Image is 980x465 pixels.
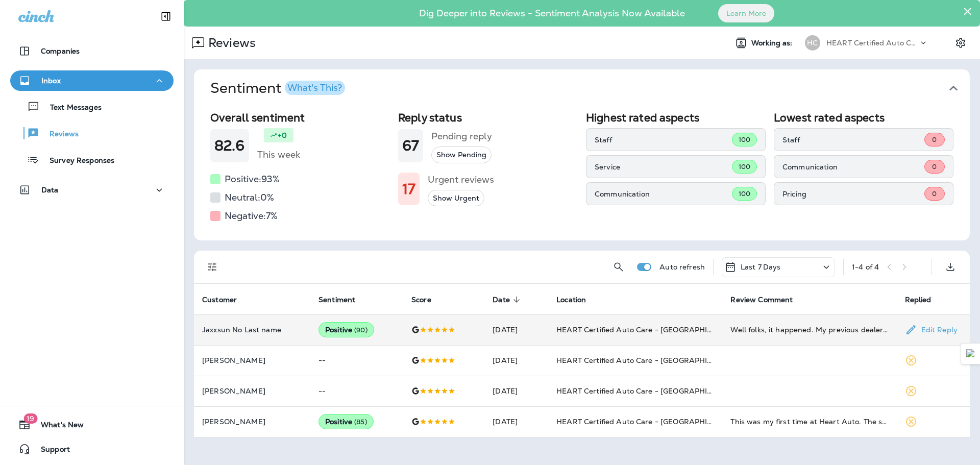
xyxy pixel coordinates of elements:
[318,295,369,304] span: Sentiment
[951,34,970,52] button: Settings
[402,181,415,198] h1: 17
[741,263,781,271] p: Last 7 Days
[782,136,924,144] p: Staff
[23,413,37,424] span: 19
[805,35,820,51] div: HC
[10,96,174,117] button: Text Messages
[556,295,599,304] span: Location
[41,186,59,194] p: Data
[41,77,61,85] p: Inbox
[354,326,367,334] span: ( 90 )
[225,189,274,206] h5: Neutral: 0 %
[39,130,79,139] p: Reviews
[10,180,174,200] button: Data
[484,345,548,376] td: [DATE]
[41,47,80,55] p: Companies
[659,263,705,271] p: Auto refresh
[285,81,345,95] button: What's This?
[826,39,918,47] p: HEART Certified Auto Care
[556,417,740,426] span: HEART Certified Auto Care - [GEOGRAPHIC_DATA]
[932,162,937,171] span: 0
[595,190,732,198] p: Communication
[398,111,578,124] h2: Reply status
[287,83,342,92] div: What's This?
[730,295,806,304] span: Review Comment
[225,208,278,224] h5: Negative: 7 %
[40,103,102,113] p: Text Messages
[782,190,924,198] p: Pricing
[31,445,70,457] span: Support
[202,295,250,304] span: Customer
[354,418,367,426] span: ( 85 )
[202,326,302,334] p: Jaxxsun No Last name
[484,376,548,406] td: [DATE]
[411,296,431,304] span: Score
[310,345,403,376] td: --
[718,4,774,22] button: Learn More
[389,12,715,15] p: Dig Deeper into Reviews - Sentiment Analysis Now Available
[411,295,445,304] span: Score
[905,296,932,304] span: Replied
[202,387,302,395] p: [PERSON_NAME]
[586,111,766,124] h2: Highest rated aspects
[152,6,180,27] button: Collapse Sidebar
[10,41,174,61] button: Companies
[940,257,961,277] button: Export as CSV
[202,356,302,364] p: [PERSON_NAME]
[310,376,403,406] td: --
[202,69,978,107] button: SentimentWhat's This?
[257,146,300,163] h5: This week
[202,257,223,277] button: Filters
[431,128,492,144] h5: Pending reply
[214,137,245,154] h1: 82.6
[739,135,750,144] span: 100
[852,263,879,271] div: 1 - 4 of 4
[318,296,355,304] span: Sentiment
[210,80,345,97] h1: Sentiment
[556,356,740,365] span: HEART Certified Auto Care - [GEOGRAPHIC_DATA]
[932,189,937,198] span: 0
[431,146,492,163] button: Show Pending
[493,295,523,304] span: Date
[966,349,975,358] img: Detect Auto
[428,190,484,207] button: Show Urgent
[963,3,972,19] button: Close
[202,296,237,304] span: Customer
[484,406,548,437] td: [DATE]
[318,414,374,429] div: Positive
[39,156,114,166] p: Survey Responses
[493,296,510,304] span: Date
[556,296,586,304] span: Location
[278,130,287,140] p: +0
[774,111,953,124] h2: Lowest rated aspects
[556,325,740,334] span: HEART Certified Auto Care - [GEOGRAPHIC_DATA]
[210,111,390,124] h2: Overall sentiment
[428,172,494,188] h5: Urgent reviews
[10,414,174,435] button: 19What's New
[484,314,548,345] td: [DATE]
[730,296,793,304] span: Review Comment
[739,162,750,171] span: 100
[194,107,970,240] div: SentimentWhat's This?
[782,163,924,171] p: Communication
[556,386,740,396] span: HEART Certified Auto Care - [GEOGRAPHIC_DATA]
[10,439,174,459] button: Support
[932,135,937,144] span: 0
[202,418,302,426] p: [PERSON_NAME]
[10,70,174,91] button: Inbox
[318,322,374,337] div: Positive
[730,417,888,427] div: This was my first time at Heart Auto. The staff were so warm and helpful. I had to replace all of...
[595,163,732,171] p: Service
[402,137,419,154] h1: 67
[10,123,174,144] button: Reviews
[739,189,750,198] span: 100
[10,149,174,170] button: Survey Responses
[595,136,732,144] p: Staff
[204,35,256,51] p: Reviews
[225,171,280,187] h5: Positive: 93 %
[608,257,629,277] button: Search Reviews
[905,295,945,304] span: Replied
[751,39,795,47] span: Working as:
[31,421,84,433] span: What's New
[917,326,958,334] p: Edit Reply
